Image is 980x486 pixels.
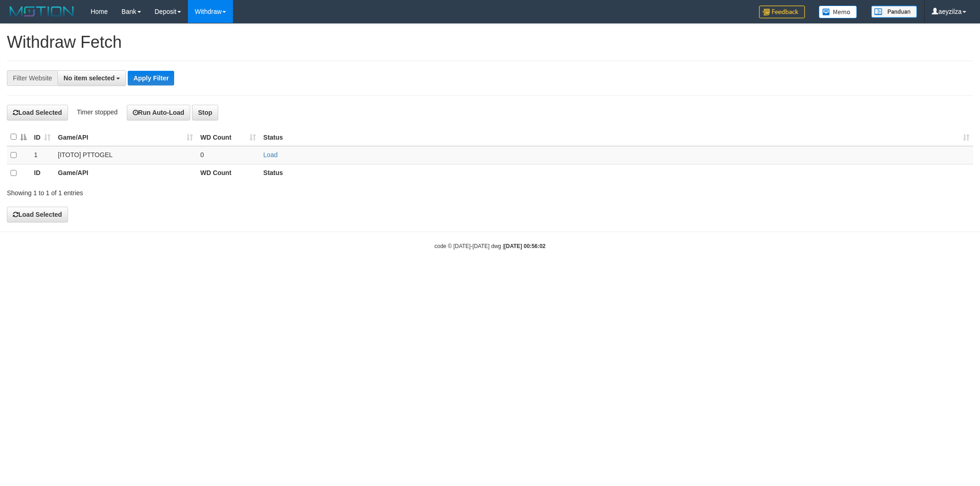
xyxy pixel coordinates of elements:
[127,105,191,120] button: Run Auto-Load
[871,6,917,18] img: panduan.png
[63,74,114,82] span: No item selected
[435,243,546,249] small: code © [DATE]-[DATE] dwg |
[30,128,54,146] th: ID: activate to sort column ascending
[7,185,402,198] div: Showing 1 to 1 of 1 entries
[7,70,57,86] div: Filter Website
[504,243,545,249] strong: [DATE] 00:56:02
[7,5,77,18] img: MOTION_logo.png
[197,128,260,146] th: WD Count: activate to sort column ascending
[54,146,197,164] td: [ITOTO] PTTOGEL
[7,207,68,222] button: Load Selected
[30,164,54,182] th: ID
[54,164,197,182] th: Game/API
[260,164,973,182] th: Status
[57,70,126,86] button: No item selected
[200,151,204,158] span: 0
[192,105,218,120] button: Stop
[819,6,857,18] img: Button%20Memo.svg
[128,71,174,85] button: Apply Filter
[7,33,973,51] h1: Withdraw Fetch
[260,128,973,146] th: Status: activate to sort column ascending
[759,6,805,18] img: Feedback.jpg
[263,151,278,158] a: Load
[7,105,68,120] button: Load Selected
[77,108,118,116] span: Timer stopped
[197,164,260,182] th: WD Count
[30,146,54,164] td: 1
[54,128,197,146] th: Game/API: activate to sort column ascending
